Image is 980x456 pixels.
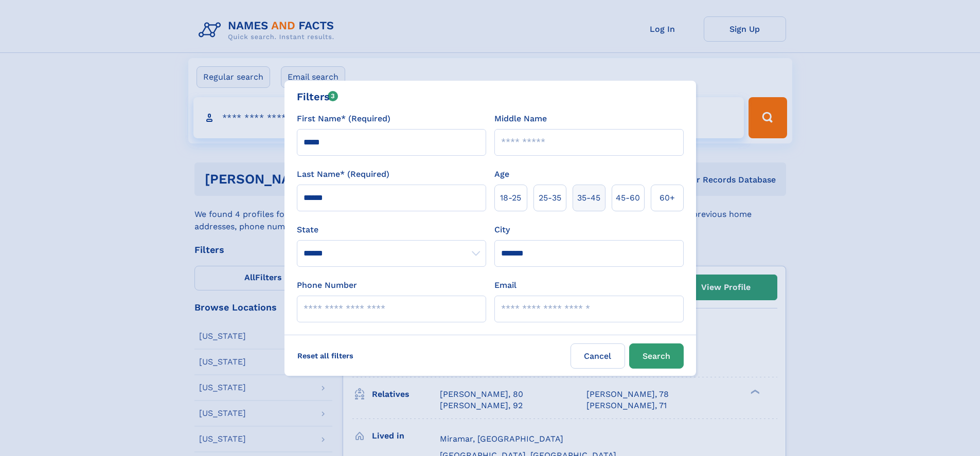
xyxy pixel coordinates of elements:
[494,168,509,180] label: Age
[571,343,625,369] label: Cancel
[539,192,561,204] span: 25‑35
[297,89,338,104] div: Filters
[500,192,521,204] span: 18‑25
[660,192,675,204] span: 60+
[494,279,516,291] label: Email
[494,224,510,236] label: City
[577,192,600,204] span: 35‑45
[616,192,640,204] span: 45‑60
[297,279,357,291] label: Phone Number
[629,343,684,369] button: Search
[297,113,390,125] label: First Name* (Required)
[494,113,547,125] label: Middle Name
[291,343,360,368] label: Reset all filters
[297,224,486,236] label: State
[297,168,389,180] label: Last Name* (Required)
